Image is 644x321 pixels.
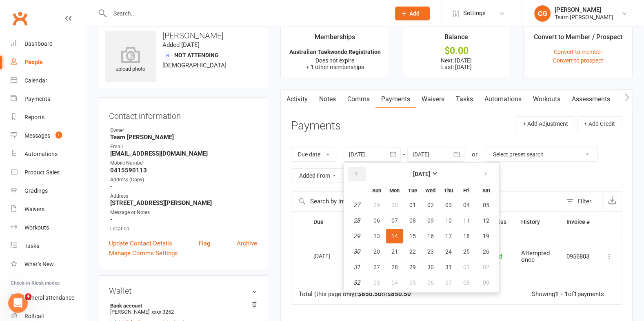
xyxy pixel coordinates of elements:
button: + Add Credit [577,116,622,131]
span: 14 [391,233,398,239]
em: 29 [353,232,360,240]
div: Dashboard [24,40,53,47]
button: Filter [562,192,602,211]
button: 16 [422,229,439,243]
button: 03 [440,198,457,212]
div: Address (Copy) [110,176,257,184]
span: Attempted once [521,250,550,264]
button: 31 [440,260,457,274]
button: 29 [404,260,421,274]
div: Reports [24,114,44,120]
strong: Bank account [110,303,253,309]
span: 03 [445,202,452,208]
div: Roll call [24,313,44,319]
div: Messages [24,132,50,139]
span: 12 [483,217,489,224]
strong: 0415590113 [110,167,257,174]
em: 30 [353,248,360,255]
div: Team [PERSON_NAME] [555,13,613,21]
div: Waivers [24,206,44,212]
button: 04 [386,275,403,290]
span: 05 [483,202,489,208]
h3: Payments [291,120,341,132]
span: Does not expire [315,57,354,64]
div: Address [110,192,257,200]
div: CG [534,5,551,22]
div: [DATE] [313,250,351,262]
button: 28 [386,260,403,274]
strong: [DATE] [413,171,430,177]
a: Flag [199,239,210,248]
h3: Contact information [109,108,257,120]
span: 02 [483,264,489,270]
a: Reports [11,108,86,127]
small: Saturday [482,187,490,194]
a: Product Sales [11,163,86,182]
th: Due [306,212,371,232]
span: 06 [427,279,434,286]
span: 28 [391,264,398,270]
div: Product Sales [24,169,60,176]
span: 24 [445,248,452,255]
a: Messages 1 [11,127,86,145]
p: Next: [DATE] Last: [DATE] [410,57,504,70]
div: Gradings [24,187,48,194]
span: 21 [391,248,398,255]
span: 01 [409,202,416,208]
span: xxxx 3252 [151,309,174,315]
span: [DEMOGRAPHIC_DATA] [162,62,227,69]
span: 03 [373,279,380,286]
button: 07 [440,275,457,290]
button: 06 [422,275,439,290]
input: Search... [107,8,384,19]
button: 29 [368,198,385,212]
iframe: Intercom live chat [8,293,28,313]
div: Automations [24,151,58,157]
span: 04 [463,202,470,208]
button: 23 [422,244,439,259]
button: 20 [368,244,385,259]
span: 4 [25,293,31,300]
span: Add [409,10,420,17]
button: 04 [458,198,475,212]
div: Convert to Member / Prospect [534,32,622,47]
a: Automations [11,145,86,163]
span: 18 [463,233,470,239]
button: 05 [404,275,421,290]
span: 20 [373,248,380,255]
strong: - [110,183,257,190]
div: Email [110,143,257,151]
div: Filter [577,196,591,206]
div: Tasks [24,243,39,249]
button: 21 [386,244,403,259]
strong: - [110,216,257,223]
button: 03 [368,275,385,290]
button: 01 [404,198,421,212]
div: $0.00 [410,47,504,55]
a: Payments [375,90,416,109]
div: People [24,59,43,65]
a: Gradings [11,182,86,200]
a: Dashboard [11,35,86,53]
a: Comms [342,90,375,109]
span: 1 [56,132,62,138]
small: Tuesday [408,187,417,194]
a: Waivers [11,200,86,218]
a: Calendar [11,71,86,90]
div: [PERSON_NAME] [555,6,613,13]
small: Monday [389,187,400,194]
button: 13 [368,229,385,243]
div: Memberships [315,32,355,47]
button: 02 [422,198,439,212]
a: Tasks [450,90,479,109]
a: Workouts [527,90,566,109]
button: 19 [476,229,497,243]
strong: Team [PERSON_NAME] [110,134,257,141]
span: 07 [391,217,398,224]
a: Automations [479,90,527,109]
span: + 1 other memberships [306,64,364,70]
button: + Add Adjustment [516,116,575,131]
span: 09 [483,279,489,286]
span: 17 [445,233,452,239]
span: 11 [463,217,470,224]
